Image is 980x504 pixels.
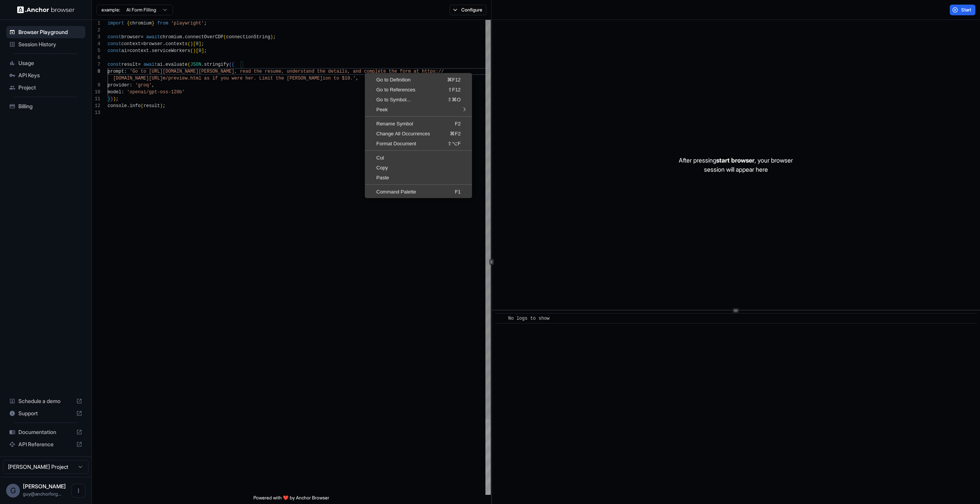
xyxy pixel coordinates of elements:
[201,41,204,47] span: ;
[92,20,100,27] div: 1
[108,89,121,95] span: model
[121,48,127,54] span: ai
[193,48,196,54] span: )
[449,5,487,15] button: Configure
[196,48,198,54] span: [
[23,491,61,497] span: guy@anchorforge.io
[199,41,201,47] span: ]
[204,21,207,26] span: ;
[127,48,129,54] span: =
[171,21,204,26] span: 'playwright'
[273,34,276,40] span: ;
[127,103,129,109] span: .
[6,26,85,38] div: Browser Playground
[116,96,119,102] span: ;
[108,69,124,74] span: prompt
[323,76,356,81] span: ion to $10.'
[92,41,100,47] div: 4
[138,62,140,67] span: =
[199,48,201,54] span: 0
[253,495,329,504] span: Powered with ❤️ by Anchor Browser
[188,62,190,67] span: (
[18,72,82,79] span: API Keys
[127,89,185,95] span: 'openai/gpt-oss-120b'
[149,48,152,54] span: .
[157,21,168,26] span: from
[92,102,100,109] div: 12
[152,48,190,54] span: serviceWorkers
[165,62,188,67] span: evaluate
[18,441,73,448] span: API Reference
[152,21,154,26] span: }
[121,62,138,67] span: result
[6,395,85,407] div: Schedule a demo
[140,103,143,109] span: (
[383,69,444,74] span: e the form at https://
[144,62,157,67] span: await
[72,484,85,497] button: Open menu
[6,69,85,81] div: API Keys
[182,34,185,40] span: .
[6,484,20,497] div: G
[163,103,165,109] span: ;
[108,103,127,109] span: console
[140,41,143,47] span: =
[245,69,383,74] span: ad the resume, understand the details, and complet
[127,21,129,26] span: {
[190,41,193,47] span: )
[92,109,100,116] div: 13
[18,428,73,436] span: Documentation
[356,76,358,81] span: ,
[130,103,141,109] span: info
[92,96,100,102] div: 11
[226,34,270,40] span: connectionString
[188,41,190,47] span: (
[160,34,182,40] span: chromium
[92,27,100,34] div: 2
[6,38,85,50] div: Session History
[92,54,100,61] div: 6
[508,316,550,321] span: No logs to show
[108,96,110,102] span: }
[140,34,143,40] span: =
[113,76,163,81] span: [DOMAIN_NAME][URL]
[130,48,149,54] span: context
[121,34,140,40] span: browser
[204,48,207,54] span: ;
[108,62,121,67] span: const
[124,69,127,74] span: :
[201,48,204,54] span: ]
[23,483,66,489] span: Guy Ben Simhon
[18,41,82,48] span: Session History
[18,28,82,36] span: Browser Playground
[961,7,972,13] span: Start
[108,34,121,40] span: const
[110,96,113,102] span: )
[92,89,100,96] div: 10
[185,34,224,40] span: connectOverCDP
[193,41,196,47] span: [
[18,59,82,67] span: Usage
[190,48,193,54] span: (
[18,410,73,417] span: Support
[499,315,503,322] span: ​
[130,83,132,88] span: :
[92,61,100,68] div: 7
[146,34,160,40] span: await
[6,438,85,450] div: API Reference
[18,102,82,110] span: Billing
[144,41,163,47] span: browser
[6,57,85,69] div: Usage
[165,41,188,47] span: contexts
[6,426,85,438] div: Documentation
[229,62,232,67] span: (
[17,6,75,13] img: Anchor Logo
[101,7,120,13] span: example:
[6,81,85,94] div: Project
[950,5,975,15] button: Start
[232,62,234,67] span: {
[135,83,152,88] span: 'groq'
[163,76,323,81] span: m/preview.html as if you were her. Limit the [PERSON_NAME]
[270,34,273,40] span: )
[92,82,100,89] div: 9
